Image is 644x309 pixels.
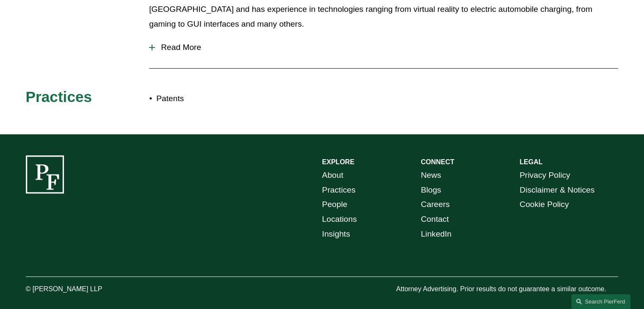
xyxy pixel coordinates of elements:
[520,183,594,198] a: Disclaimer & Notices
[149,36,618,58] button: Read More
[26,88,92,105] span: Practices
[322,227,350,242] a: Insights
[421,212,449,227] a: Contact
[421,183,441,198] a: Blogs
[520,197,569,212] a: Cookie Policy
[156,91,322,106] p: Patents
[396,283,618,295] p: Attorney Advertising. Prior results do not guarantee a similar outcome.
[155,43,618,52] span: Read More
[421,158,454,166] strong: CONNECT
[520,168,570,183] a: Privacy Policy
[421,168,441,183] a: News
[322,168,343,183] a: About
[421,197,450,212] a: Careers
[520,158,542,166] strong: LEGAL
[571,294,630,309] a: Search this site
[322,158,354,166] strong: EXPLORE
[26,283,149,295] p: © [PERSON_NAME] LLP
[421,227,452,242] a: LinkedIn
[322,212,357,227] a: Locations
[322,183,356,198] a: Practices
[322,197,348,212] a: People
